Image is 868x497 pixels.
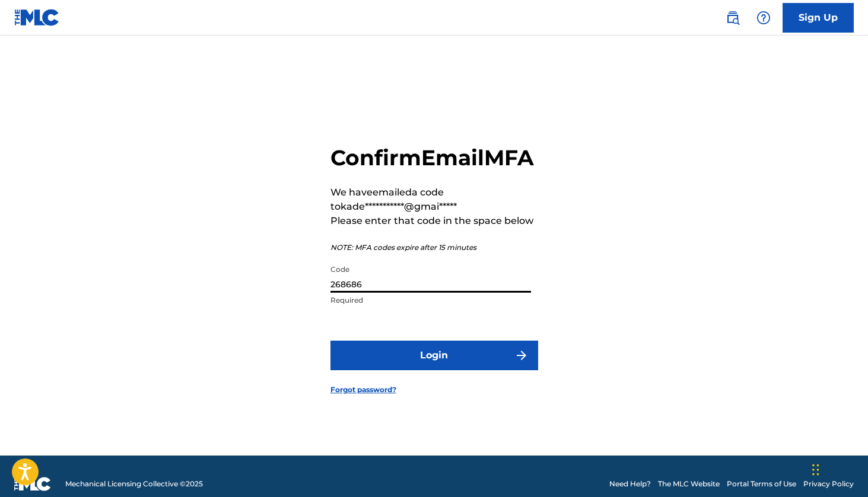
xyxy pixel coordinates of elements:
a: Privacy Policy [803,479,854,489]
a: Forgot password? [330,384,396,395]
span: Mechanical Licensing Collective © 2025 [65,479,203,489]
div: Help [752,6,775,30]
p: NOTE: MFA codes expire after 15 minutes [330,242,538,253]
div: Drag [812,452,819,488]
img: help [756,11,771,25]
a: Public Search [721,6,745,30]
img: MLC Logo [14,9,60,26]
a: Sign Up [783,3,854,33]
img: f7272a7cc735f4ea7f67.svg [514,348,529,363]
img: search [726,11,740,25]
a: Portal Terms of Use [727,479,796,489]
h2: Confirm Email MFA [330,145,538,171]
p: Please enter that code in the space below [330,214,538,228]
a: Need Help? [609,479,651,489]
p: Required [330,295,531,306]
button: Login [330,341,538,370]
a: The MLC Website [658,479,720,489]
iframe: Chat Widget [809,440,868,497]
img: logo [14,477,51,491]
